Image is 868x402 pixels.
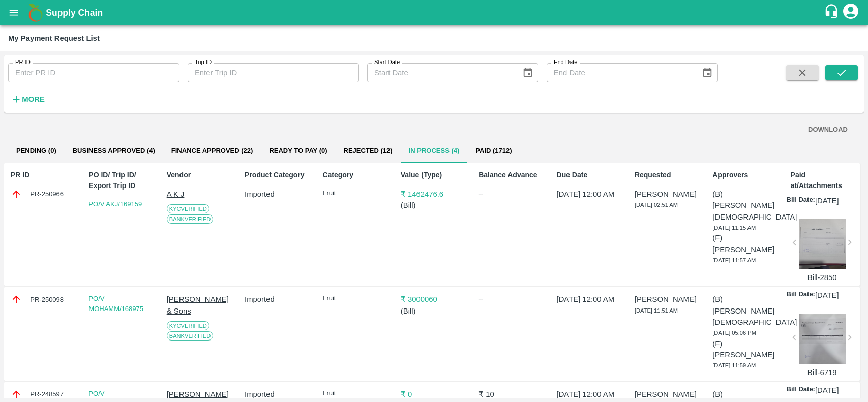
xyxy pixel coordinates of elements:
a: Supply Chain [46,6,824,20]
button: Business Approved (4) [65,139,163,163]
p: PO ID/ Trip ID/ Export Trip ID [88,170,155,191]
button: Choose date [518,63,537,82]
div: PR-250098 [11,294,77,305]
span: [DATE] 11:57 AM [712,257,756,263]
p: Fruit [322,389,389,398]
button: Paid (1712) [467,139,520,163]
p: [DATE] 12:00 AM [557,294,623,305]
p: Bill Date: [787,195,815,206]
button: open drawer [2,1,25,24]
p: Imported [245,189,311,200]
button: More [8,90,47,108]
p: Bill Date: [787,385,815,396]
p: Requested [635,170,701,180]
label: Trip ID [195,58,212,67]
p: Paid at/Attachments [791,170,857,191]
p: [PERSON_NAME] [635,189,701,200]
p: ( Bill ) [401,200,467,211]
p: Imported [245,389,311,400]
button: In Process (4) [401,139,468,163]
span: Bank Verified [167,214,214,224]
p: (B) [PERSON_NAME][DEMOGRAPHIC_DATA] [712,189,779,223]
p: A K J [167,189,233,200]
p: [DATE] [815,195,839,206]
div: account of current user [842,2,860,23]
p: Imported [245,294,311,305]
label: PR ID [15,58,31,67]
a: PO/V AKJ/169159 [88,200,142,208]
div: -- [478,189,545,199]
a: PO/V MOHAMM/168975 [88,295,143,313]
button: DOWNLOAD [804,121,852,139]
p: Fruit [322,189,389,198]
p: [DATE] [815,290,839,301]
input: End Date [547,63,694,82]
div: -- [478,294,545,304]
p: ( Bill ) [401,305,467,317]
b: Supply Chain [46,8,103,18]
input: Start Date [367,63,514,82]
p: [PERSON_NAME] [635,389,701,400]
p: ₹ 3000060 [401,294,467,305]
input: Enter PR ID [8,63,179,82]
p: Fruit [322,294,389,303]
p: (F) [PERSON_NAME] [712,232,779,255]
div: PR-248597 [11,389,77,400]
span: [DATE] 11:51 AM [635,307,678,314]
span: Bank Verified [167,331,214,341]
p: Vendor [167,170,233,180]
button: Ready To Pay (0) [261,139,335,163]
p: (B) [PERSON_NAME][DEMOGRAPHIC_DATA] [712,294,779,328]
div: customer-support [824,4,842,22]
p: ₹ 1462476.6 [401,189,467,200]
p: PR ID [11,170,77,180]
img: logo [25,3,46,23]
div: PR-250966 [11,189,77,200]
p: ₹ 0 [401,389,467,400]
span: [DATE] 11:15 AM [712,225,756,231]
button: Choose date [698,63,717,82]
input: Enter Trip ID [188,63,359,82]
span: KYC Verified [167,321,209,330]
p: [PERSON_NAME] [635,294,701,305]
label: End Date [554,58,577,67]
button: Rejected (12) [336,139,401,163]
p: [PERSON_NAME] & Sons [167,294,233,317]
span: [DATE] 11:59 AM [712,362,756,368]
p: Approvers [712,170,779,180]
p: Balance Advance [478,170,545,180]
p: Product Category [245,170,311,180]
span: [DATE] 02:51 AM [635,202,678,208]
button: Finance Approved (22) [163,139,261,163]
p: [DATE] 12:00 AM [557,189,623,200]
p: Due Date [557,170,623,180]
p: [DATE] 12:00 AM [557,389,623,400]
p: ₹ 10 [478,389,545,400]
p: Bill Date: [787,290,815,301]
p: Value (Type) [401,170,467,180]
p: Category [322,170,389,180]
p: Bill-6719 [799,367,846,378]
div: My Payment Request List [8,32,100,45]
strong: More [22,95,45,103]
button: Pending (0) [8,139,65,163]
p: (F) [PERSON_NAME] [712,338,779,361]
span: KYC Verified [167,204,209,213]
label: Start Date [374,58,400,67]
span: [DATE] 05:06 PM [712,330,756,336]
p: Bill-2850 [799,272,846,283]
p: [DATE] [815,385,839,396]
